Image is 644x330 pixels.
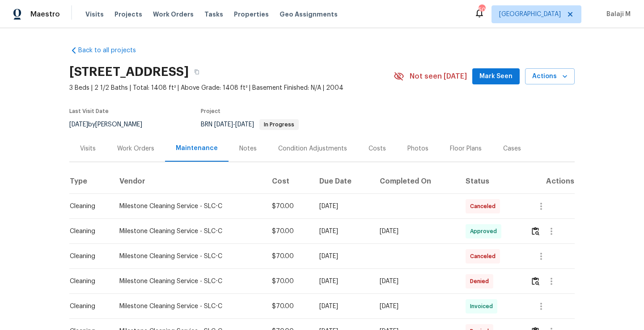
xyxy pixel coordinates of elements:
[530,221,541,242] button: Review Icon
[532,227,539,235] img: Review Icon
[450,144,482,153] div: Floor Plans
[272,227,305,236] div: $70.00
[280,10,338,19] span: Geo Assignments
[470,202,499,211] span: Canceled
[319,302,365,311] div: [DATE]
[70,227,105,236] div: Cleaning
[470,277,492,286] span: Denied
[69,119,153,130] div: by [PERSON_NAME]
[260,122,298,127] span: In Progress
[265,169,312,194] th: Cost
[119,202,258,211] div: Milestone Cleaning Service - SLC-C
[319,202,365,211] div: [DATE]
[369,144,386,153] div: Costs
[479,71,513,82] span: Mark Seen
[532,277,539,285] img: Review Icon
[235,121,254,128] span: [DATE]
[525,68,575,85] button: Actions
[69,84,394,92] span: 3 Beds | 2 1/2 Baths | Total: 1408 ft² | Above Grade: 1408 ft² | Basement Finished: N/A | 2004
[70,252,105,261] div: Cleaning
[189,64,205,80] button: Copy Address
[319,277,365,286] div: [DATE]
[272,202,305,211] div: $70.00
[119,227,258,236] div: Milestone Cleaning Service - SLC-C
[119,277,258,286] div: Milestone Cleaning Service - SLC-C
[503,144,521,153] div: Cases
[214,121,254,128] span: -
[407,144,428,153] div: Photos
[204,11,223,17] span: Tasks
[119,302,258,311] div: Milestone Cleaning Service - SLC-C
[70,302,105,311] div: Cleaning
[69,169,112,194] th: Type
[380,302,451,311] div: [DATE]
[272,252,305,261] div: $70.00
[114,10,142,19] span: Projects
[470,302,496,311] span: Invoiced
[234,10,269,19] span: Properties
[117,144,154,153] div: Work Orders
[380,277,451,286] div: [DATE]
[380,227,451,236] div: [DATE]
[603,10,631,19] span: Balaji M
[69,121,88,128] span: [DATE]
[278,144,347,153] div: Condition Adjustments
[176,144,218,153] div: Maintenance
[410,72,467,81] span: Not seen [DATE]
[201,109,220,114] span: Project
[80,144,96,153] div: Visits
[530,271,541,292] button: Review Icon
[499,10,561,19] span: [GEOGRAPHIC_DATA]
[458,169,524,194] th: Status
[70,202,105,211] div: Cleaning
[272,302,305,311] div: $70.00
[272,277,305,286] div: $70.00
[319,227,365,236] div: [DATE]
[470,252,499,261] span: Canceled
[532,71,568,82] span: Actions
[30,10,60,19] span: Maestro
[319,252,365,261] div: [DATE]
[373,169,458,194] th: Completed On
[119,252,258,261] div: Milestone Cleaning Service - SLC-C
[239,144,257,153] div: Notes
[523,169,575,194] th: Actions
[472,68,520,85] button: Mark Seen
[69,46,155,55] a: Back to all projects
[479,5,485,14] div: 50
[214,121,233,128] span: [DATE]
[85,10,104,19] span: Visits
[470,227,500,236] span: Approved
[201,121,299,128] span: BRN
[312,169,373,194] th: Due Date
[153,10,194,19] span: Work Orders
[69,67,189,76] h2: [STREET_ADDRESS]
[112,169,265,194] th: Vendor
[69,109,109,114] span: Last Visit Date
[70,277,105,286] div: Cleaning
